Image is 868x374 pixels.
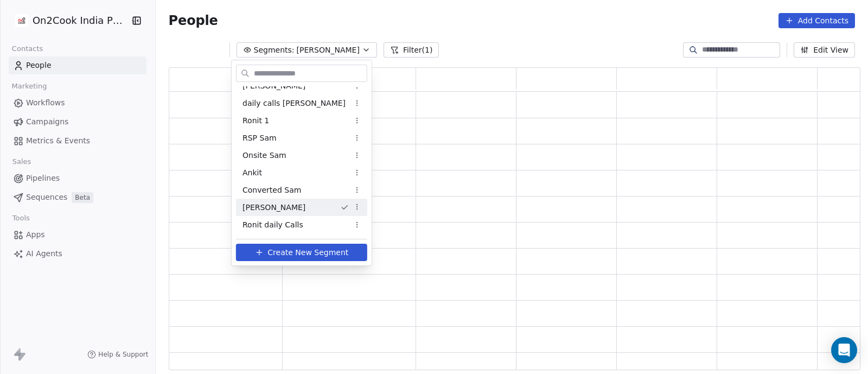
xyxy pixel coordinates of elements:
button: Create New Segment [236,244,367,261]
span: Ronit 1 [242,115,269,126]
span: Onsite Sam [242,150,286,161]
span: Ankit [242,167,262,179]
span: Converted Sam [242,185,301,196]
span: RSP Sam [242,132,277,144]
span: [PERSON_NAME] [242,202,305,213]
span: Ronit daily Calls [242,219,303,231]
span: Create New Segment [267,247,348,258]
span: daily calls [PERSON_NAME] [242,98,346,109]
